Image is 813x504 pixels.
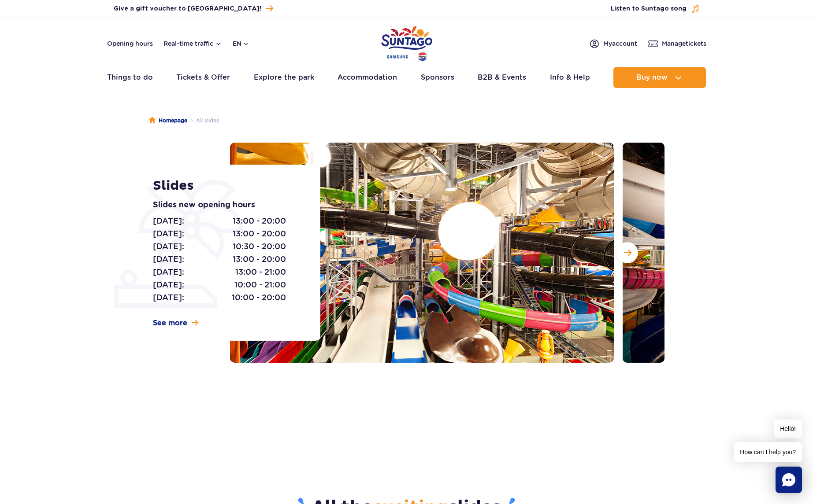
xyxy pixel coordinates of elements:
span: How can I help you? [734,442,802,462]
span: [DATE]: [153,240,184,253]
span: Hello! [774,419,802,438]
a: B2B & Events [478,67,526,88]
button: Real-time traffic [163,40,222,47]
span: 13:00 - 21:00 [235,266,286,278]
span: Manage tickets [662,39,706,48]
span: 10:30 - 20:00 [233,240,286,253]
span: 13:00 - 20:00 [233,215,286,227]
a: See more [153,318,198,328]
div: Chat [776,467,802,493]
h1: Slides [153,178,301,194]
span: Listen to Suntago song [611,4,687,13]
a: Tickets & Offer [176,67,230,88]
a: Explore the park [254,67,314,88]
a: Park of Poland [381,22,432,63]
span: Buy now [636,74,668,81]
span: 10:00 - 21:00 [234,279,286,291]
span: My account [603,39,637,48]
li: All slides [187,116,219,125]
p: Slides new opening hours [153,199,301,211]
span: [DATE]: [153,228,184,240]
a: Homepage [149,116,187,125]
a: Opening hours [107,39,153,48]
span: 10:00 - 20:00 [232,291,286,304]
a: Give a gift voucher to [GEOGRAPHIC_DATA]! [114,3,273,15]
button: Listen to Suntago song [611,4,700,13]
a: Info & Help [550,67,590,88]
button: Next slide [617,242,638,263]
span: [DATE]: [153,291,184,304]
a: Accommodation [338,67,397,88]
a: Things to do [107,67,153,88]
button: Buy now [613,67,706,88]
span: [DATE]: [153,266,184,278]
span: 13:00 - 20:00 [233,253,286,265]
span: [DATE]: [153,253,184,265]
button: en [233,39,249,48]
span: [DATE]: [153,215,184,227]
a: Myaccount [589,38,637,49]
span: [DATE]: [153,279,184,291]
a: Sponsors [421,67,454,88]
span: 13:00 - 20:00 [233,228,286,240]
a: Managetickets [648,38,706,49]
span: See more [153,318,187,328]
span: Give a gift voucher to [GEOGRAPHIC_DATA]! [114,4,261,13]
